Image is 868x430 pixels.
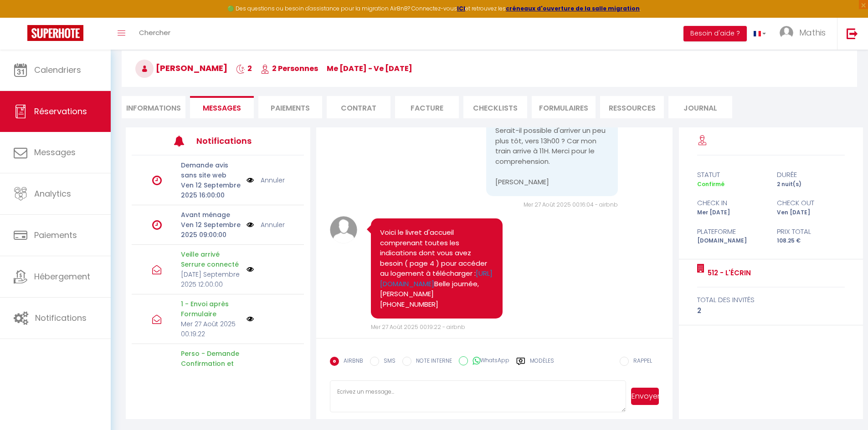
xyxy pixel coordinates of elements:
li: Contrat [327,96,390,118]
li: Paiements [258,96,322,118]
p: Veille arrivé Serrure connecté [181,249,241,269]
span: [PERSON_NAME] [135,62,227,74]
img: Super Booking [27,25,83,41]
a: [URL][DOMAIN_NAME] [380,268,493,288]
span: me [DATE] - ve [DATE] [327,63,412,74]
img: ... [780,26,793,40]
li: CHECKLISTS [463,96,527,118]
h3: Notifications [196,131,268,151]
p: Ven 12 Septembre 2025 16:00:00 [181,180,241,200]
span: Notifications [35,312,87,324]
span: Messages [203,103,241,113]
img: NO IMAGE [247,315,254,323]
img: avatar.png [330,216,357,243]
div: [DOMAIN_NAME] [691,237,771,245]
span: Confirmé [697,180,724,188]
button: Besoin d'aide ? [683,26,747,41]
button: Envoyer [631,388,659,405]
span: Calendriers [34,64,81,76]
img: NO IMAGE [247,220,254,230]
img: NO IMAGE [247,175,254,185]
label: AIRBNB [339,357,363,367]
div: 2 nuit(s) [771,180,851,189]
a: 512 - L'Écrin [704,268,751,278]
label: RAPPEL [629,357,652,367]
pre: Voici le livret d'accueil comprenant toutes les indications dont vous avez besoin ( page 4 ) pour... [380,228,493,309]
span: Mer 27 Août 2025 00:16:04 - airbnb [524,201,618,208]
a: créneaux d'ouverture de la salle migration [506,5,640,12]
div: 2 [697,305,845,316]
li: Ressources [600,96,664,118]
span: Mer 27 Août 2025 00:19:22 - airbnb [371,323,465,331]
img: logout [847,28,858,39]
li: FORMULAIRES [532,96,596,118]
span: Réservations [34,106,87,117]
span: Messages [34,147,76,158]
p: 1 - Envoi après Formulaire [181,299,241,319]
label: Modèles [530,357,554,373]
a: Annuler [261,220,285,230]
p: Demande avis sans site web [181,160,241,180]
div: durée [771,169,851,180]
li: Informations [122,96,185,118]
button: Ouvrir le widget de chat LiveChat [7,4,35,31]
p: Avant ménage [181,210,241,220]
a: ICI [457,5,465,12]
span: 2 Personnes [261,63,318,74]
p: Perso - Demande Confirmation et Contact [181,349,241,379]
a: ... Mathis [773,18,837,50]
span: Paiements [34,229,77,241]
a: Chercher [132,18,177,50]
label: SMS [379,357,395,367]
li: Journal [668,96,732,118]
pre: Bonjour [PERSON_NAME], Serait-il possible d'arriver un peu plus tôt, vers 13h00 ? Car mon train a... [495,105,609,187]
span: Mathis [799,27,826,38]
div: Mer [DATE] [691,208,771,217]
p: Ven 12 Septembre 2025 09:00:00 [181,220,241,240]
div: Plateforme [691,226,771,237]
p: [DATE] Septembre 2025 12:00:00 [181,269,241,289]
span: Analytics [34,188,71,199]
li: Facture [395,96,459,118]
div: statut [691,169,771,180]
label: WhatsApp [468,356,509,366]
p: Mer 27 Août 2025 00:19:22 [181,319,241,339]
div: check out [771,197,851,208]
label: NOTE INTERNE [411,357,452,367]
div: check in [691,197,771,208]
img: NO IMAGE [247,266,254,273]
div: 108.25 € [771,237,851,245]
span: Chercher [139,28,170,37]
div: Ven [DATE] [771,208,851,217]
span: 2 [236,63,252,74]
a: Annuler [261,175,285,185]
div: total des invités [697,294,845,305]
span: Hébergement [34,271,90,282]
div: Prix total [771,226,851,237]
